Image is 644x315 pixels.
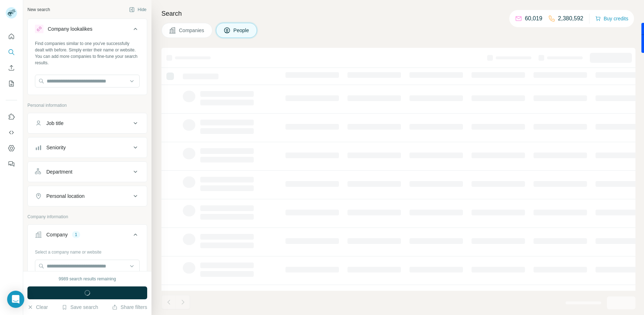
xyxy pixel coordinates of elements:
div: Personal location [46,192,84,200]
button: Quick start [6,30,17,43]
div: Seniority [46,144,66,151]
button: Use Surfe on LinkedIn [6,110,17,123]
button: Seniority [28,139,147,156]
p: Personal information [27,102,147,109]
div: Find companies similar to one you've successfully dealt with before. Simply enter their name or w... [35,40,140,66]
button: Save search [62,304,98,311]
button: Hide [124,4,151,15]
button: Personal location [28,187,147,205]
div: Job title [46,120,63,127]
p: 60,019 [525,14,542,23]
button: Enrich CSV [6,61,17,74]
div: 1 [72,231,80,238]
div: Department [46,168,72,175]
button: Clear [27,304,48,311]
button: Department [28,163,147,180]
div: Select a company name or website [35,246,140,255]
div: Company [46,231,68,238]
button: Use Surfe API [6,126,17,139]
button: Company1 [28,226,147,246]
button: Share filters [112,304,147,311]
p: 2,380,592 [558,14,583,23]
div: New search [27,6,50,13]
button: Feedback [6,157,17,170]
button: Job title [28,115,147,132]
button: Dashboard [6,142,17,155]
button: Buy credits [595,14,628,24]
h4: Search [161,9,635,19]
p: Company information [27,214,147,220]
button: Search [6,46,17,59]
div: Company lookalikes [48,25,92,32]
div: 9989 search results remaining [59,276,116,282]
div: Open Intercom Messenger [7,291,24,308]
span: Companies [179,27,205,34]
button: Company lookalikes [28,20,147,40]
button: My lists [6,77,17,90]
span: People [233,27,250,34]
